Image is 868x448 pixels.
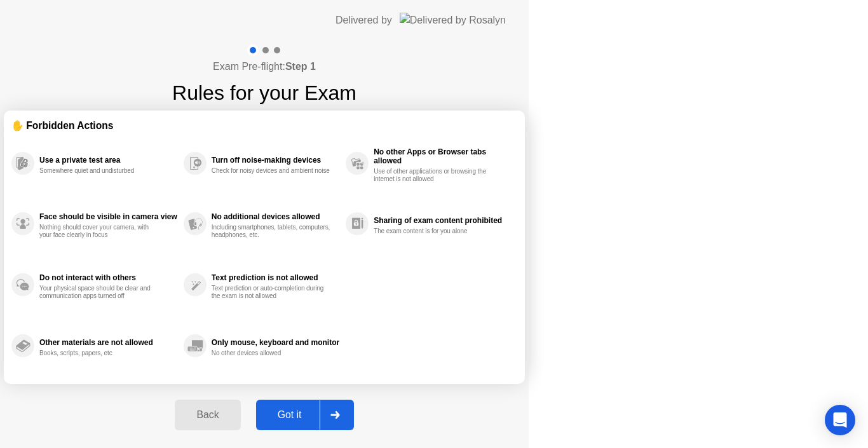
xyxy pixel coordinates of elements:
div: ✋ Forbidden Actions [11,118,517,133]
div: Delivered by [336,13,392,28]
div: No additional devices allowed [212,212,339,221]
div: Only mouse, keyboard and monitor [212,338,339,347]
div: No other Apps or Browser tabs allowed [374,147,511,165]
div: Use a private test area [39,156,177,165]
div: Sharing of exam content prohibited [374,216,511,225]
div: Including smartphones, tablets, computers, headphones, etc. [212,224,332,239]
div: Do not interact with others [39,273,177,282]
div: Somewhere quiet and undisturbed [39,167,159,175]
h1: Rules for your Exam [172,78,356,108]
button: Back [175,400,240,430]
div: Check for noisy devices and ambient noise [212,167,332,175]
div: Turn off noise-making devices [212,156,339,165]
div: Your physical space should be clear and communication apps turned off [39,285,159,300]
h4: Exam Pre-flight: [213,59,316,74]
div: Books, scripts, papers, etc [39,350,159,357]
div: Open Intercom Messenger [825,405,855,435]
div: Back [179,409,236,421]
img: Delivered by Rosalyn [400,13,506,27]
div: No other devices allowed [212,350,332,357]
div: Text prediction or auto-completion during the exam is not allowed [212,285,332,300]
b: Step 1 [285,61,316,72]
div: The exam content is for you alone [374,227,494,235]
div: Other materials are not allowed [39,338,177,347]
div: Face should be visible in camera view [39,212,177,221]
div: Use of other applications or browsing the internet is not allowed [374,168,494,183]
div: Got it [260,409,320,421]
button: Got it [256,400,354,430]
div: Text prediction is not allowed [212,273,339,282]
div: Nothing should cover your camera, with your face clearly in focus [39,224,159,239]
